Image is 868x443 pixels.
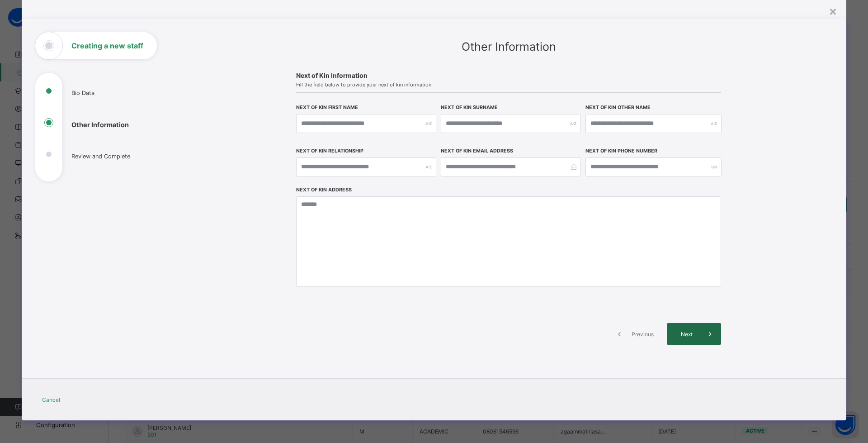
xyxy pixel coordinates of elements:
label: Next of Kin Email Address [441,148,513,154]
span: Cancel [42,396,60,403]
span: Previous [630,331,655,338]
label: Next of Kin Relationship [296,148,363,154]
label: Next of Kin Surname [441,105,498,110]
div: × [829,3,837,19]
span: Next of Kin Information [296,71,721,79]
label: Next of Kin First Name [296,105,358,110]
span: Fill the field below to provide your next of kin information. [296,81,721,88]
label: Next of Kin Other Name [585,105,651,110]
span: Other Information [462,40,556,53]
span: Next [674,331,699,338]
h1: Creating a new staff [71,42,143,49]
div: Creating a new staff [22,19,846,420]
label: Next of Kin Phone Number [585,148,657,154]
label: Next of Kin Address [296,187,352,193]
